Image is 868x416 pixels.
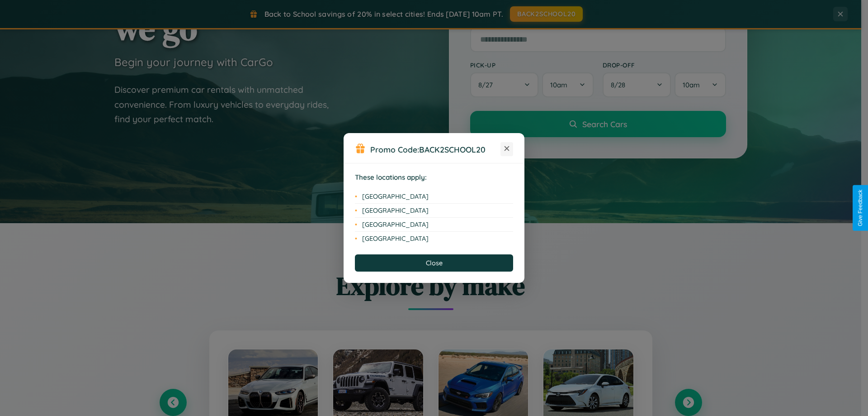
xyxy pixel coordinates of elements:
div: Give Feedback [857,190,863,226]
li: [GEOGRAPHIC_DATA] [355,218,513,232]
button: Close [355,254,513,272]
li: [GEOGRAPHIC_DATA] [355,204,513,218]
b: BACK2SCHOOL20 [419,144,486,154]
li: [GEOGRAPHIC_DATA] [355,190,513,204]
strong: These locations apply: [355,173,427,182]
h3: Promo Code: [370,144,500,154]
li: [GEOGRAPHIC_DATA] [355,232,513,245]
